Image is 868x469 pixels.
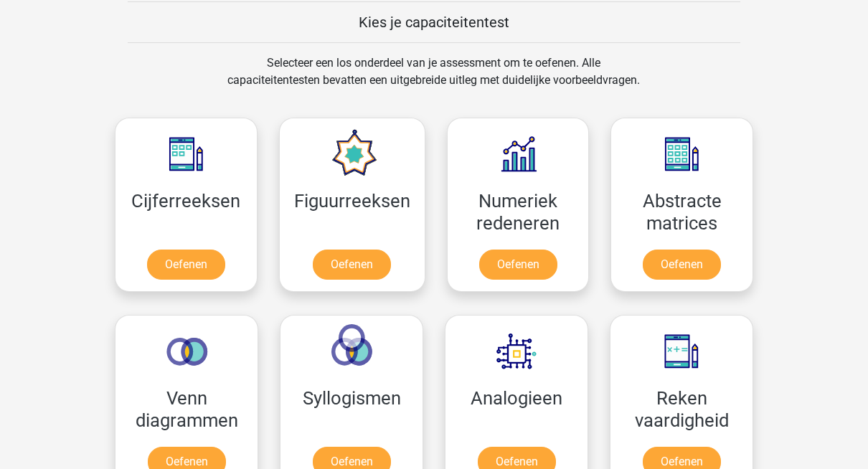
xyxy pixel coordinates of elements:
[147,250,225,280] a: Oefenen
[643,250,721,280] a: Oefenen
[214,55,654,106] div: Selecteer een los onderdeel van je assessment om te oefenen. Alle capaciteitentesten bevatten een...
[313,250,391,280] a: Oefenen
[479,250,557,280] a: Oefenen
[128,14,740,31] h5: Kies je capaciteitentest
